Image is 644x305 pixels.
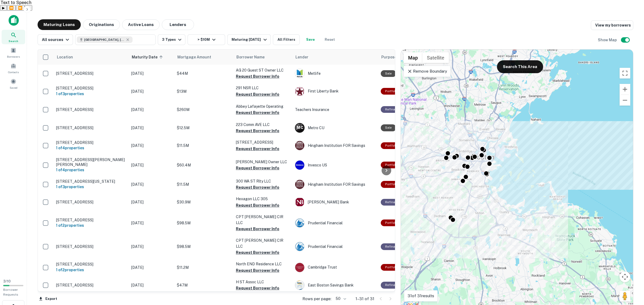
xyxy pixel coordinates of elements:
[84,37,125,42] span: [GEOGRAPHIC_DATA], [GEOGRAPHIC_DATA], [GEOGRAPHIC_DATA]
[56,125,126,130] p: [STREET_ADDRESS]
[2,61,25,75] a: Contacts
[295,107,375,113] p: Teachers Insurance
[617,262,644,288] iframe: Chat Widget
[177,162,230,168] p: $60.4M
[620,291,630,302] button: Drag Pegman onto the map to open Street View
[292,50,378,65] th: Lender
[295,218,304,228] img: picture
[356,296,374,302] p: 1–31 of 31
[2,30,25,44] a: Search
[177,54,218,60] span: Mortgage Amount
[83,19,120,30] button: Originations
[131,107,171,113] p: [DATE]
[236,202,279,209] button: Request Borrower Info
[7,54,20,59] span: Borrowers
[158,34,185,45] button: 3 Types
[2,45,25,60] a: Borrowers
[177,282,230,288] p: $47M
[56,157,126,167] p: [STREET_ADDRESS][PERSON_NAME][PERSON_NAME]
[57,54,73,60] span: Location
[295,141,304,150] img: picture
[42,36,71,43] div: All sources
[7,5,16,11] button: Previous
[381,162,402,168] div: This is a portfolio loan with 4 properties
[10,85,17,90] span: Saved
[295,280,375,290] div: East Boston Savings Bank
[177,143,230,148] p: $11.5M
[16,5,25,11] button: Forward
[381,106,405,113] div: This loan purpose was for refinancing
[381,282,405,288] div: This loan purpose was for refinancing
[236,279,290,285] p: H ST Assoc LLC
[56,184,126,190] h6: 1 of 3 properties
[236,226,279,232] button: Request Borrower Info
[236,146,279,152] button: Request Borrower Info
[131,125,171,131] p: [DATE]
[381,142,402,149] div: This is a portfolio loan with 4 properties
[131,282,171,288] p: [DATE]
[177,220,230,226] p: $98.5M
[236,285,279,291] button: Request Borrower Info
[236,103,290,109] p: Abbey Lafayette Operating
[177,244,230,250] p: $98.5M
[131,199,171,205] p: [DATE]
[236,184,279,191] button: Request Borrower Info
[131,88,171,94] p: [DATE]
[177,199,230,205] p: $30.9M
[188,34,225,45] button: > $10M
[295,161,304,170] img: picture
[236,237,290,249] p: CPT [PERSON_NAME] CIR LLC
[422,52,449,63] button: Show satellite imagery
[177,70,230,76] p: $44M
[236,85,290,91] p: 291 NSR LLC
[295,180,304,189] img: picture
[56,179,126,184] p: [STREET_ADDRESS][US_STATE]
[177,107,230,113] p: $260M
[381,88,402,95] div: This is a portfolio loan with 3 properties
[56,283,126,288] p: [STREET_ADDRESS]
[236,67,290,73] p: AG 20 Guest ST Owner LLC
[56,145,126,151] h6: 1 of 4 properties
[236,196,290,202] p: Hexagon LLC 305
[295,87,375,96] div: First Liberty Bank
[497,60,543,73] button: Search This Area
[598,37,618,43] h6: Show Map
[378,50,431,65] th: Purpose
[56,200,126,204] p: [STREET_ADDRESS]
[177,181,230,187] p: $11.5M
[381,181,402,188] div: This is a portfolio loan with 3 properties
[162,19,194,30] button: Lenders
[236,261,290,267] p: North END Residence LLC
[56,140,126,145] p: [STREET_ADDRESS]
[620,68,630,79] button: Toggle fullscreen view
[177,88,230,94] p: $13M
[295,263,304,272] img: picture
[381,220,402,226] div: This is a portfolio loan with 2 properties
[3,279,11,283] span: 3 / 10
[53,50,129,65] th: Location
[9,15,19,26] img: capitalize-icon.png
[381,124,396,131] div: Sale
[236,91,279,98] button: Request Borrower Info
[56,107,126,112] p: [STREET_ADDRESS]
[302,296,331,302] p: Rows per page:
[404,52,422,63] button: Show street map
[56,218,126,222] p: [STREET_ADDRESS]
[38,19,81,30] button: Maturing Loans
[236,249,279,256] button: Request Borrower Info
[295,198,304,207] img: picture
[38,34,73,45] button: All sources
[56,167,126,173] h6: 1 of 4 properties
[131,70,171,76] p: [DATE]
[9,39,18,43] span: Search
[295,69,375,78] div: Metlife
[302,34,319,45] button: Save your search to get updates of matches that match your search criteria.
[236,139,290,145] p: [STREET_ADDRESS]
[131,265,171,270] p: [DATE]
[177,125,230,131] p: $12.5M
[295,263,375,272] div: Cambridge Trust
[233,50,292,65] th: Borrower Name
